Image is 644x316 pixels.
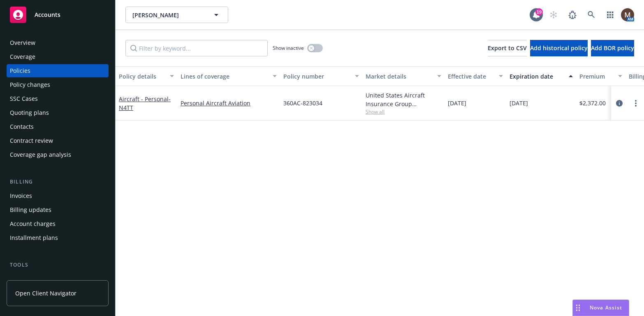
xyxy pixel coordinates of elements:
[125,7,228,23] button: [PERSON_NAME]
[7,134,109,147] a: Contract review
[7,178,109,186] div: Billing
[362,66,445,86] button: Market details
[10,231,58,244] div: Installment plans
[366,108,441,115] span: Show all
[579,72,613,81] div: Premium
[10,203,51,216] div: Billing updates
[10,148,71,161] div: Coverage gap analysis
[7,272,109,286] a: Manage files
[576,66,625,86] button: Premium
[10,106,49,119] div: Quoting plans
[283,99,322,107] span: 360AC-823034
[572,300,629,316] button: Nova Assist
[448,99,466,107] span: [DATE]
[7,3,109,26] a: Accounts
[7,231,109,244] a: Installment plans
[10,92,38,105] div: SSC Cases
[535,8,543,16] div: 19
[273,44,304,51] span: Show inactive
[506,66,576,86] button: Expiration date
[573,300,583,316] div: Drag to move
[7,106,109,119] a: Quoting plans
[10,36,35,49] div: Overview
[545,7,562,23] a: Start snowing
[366,91,441,108] div: United States Aircraft Insurance Group ([GEOGRAPHIC_DATA]), United States Aircraft Insurance Grou...
[132,11,204,19] span: [PERSON_NAME]
[7,148,109,161] a: Coverage gap analysis
[530,40,588,56] button: Add historical policy
[7,120,109,133] a: Contacts
[602,7,619,23] a: Switch app
[10,272,45,286] div: Manage files
[7,203,109,216] a: Billing updates
[280,66,362,86] button: Policy number
[177,66,280,86] button: Lines of coverage
[283,72,350,81] div: Policy number
[510,72,564,81] div: Expiration date
[7,78,109,91] a: Policy changes
[125,40,268,56] input: Filter by keyword...
[488,40,527,56] button: Export to CSV
[7,64,109,77] a: Policies
[7,217,109,230] a: Account charges
[590,304,622,311] span: Nova Assist
[488,44,527,52] span: Export to CSV
[119,95,171,112] span: - N4TT
[591,40,634,56] button: Add BOR policy
[119,95,171,112] a: Aircraft - Personal
[119,72,165,81] div: Policy details
[10,50,35,63] div: Coverage
[631,98,641,108] a: more
[530,44,588,52] span: Add historical policy
[583,7,600,23] a: Search
[510,99,528,107] span: [DATE]
[7,50,109,63] a: Coverage
[7,261,109,269] div: Tools
[10,189,32,202] div: Invoices
[448,72,494,81] div: Effective date
[10,64,30,77] div: Policies
[621,8,634,21] img: photo
[181,72,268,81] div: Lines of coverage
[7,92,109,105] a: SSC Cases
[10,217,56,230] div: Account charges
[10,134,53,147] div: Contract review
[10,78,50,91] div: Policy changes
[116,66,177,86] button: Policy details
[35,12,60,18] span: Accounts
[591,44,634,52] span: Add BOR policy
[614,98,624,108] a: circleInformation
[445,66,506,86] button: Effective date
[7,36,109,49] a: Overview
[7,189,109,202] a: Invoices
[366,72,432,81] div: Market details
[15,289,76,297] span: Open Client Navigator
[181,99,277,107] a: Personal Aircraft Aviation
[579,99,606,107] span: $2,372.00
[564,7,581,23] a: Report a Bug
[10,120,34,133] div: Contacts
